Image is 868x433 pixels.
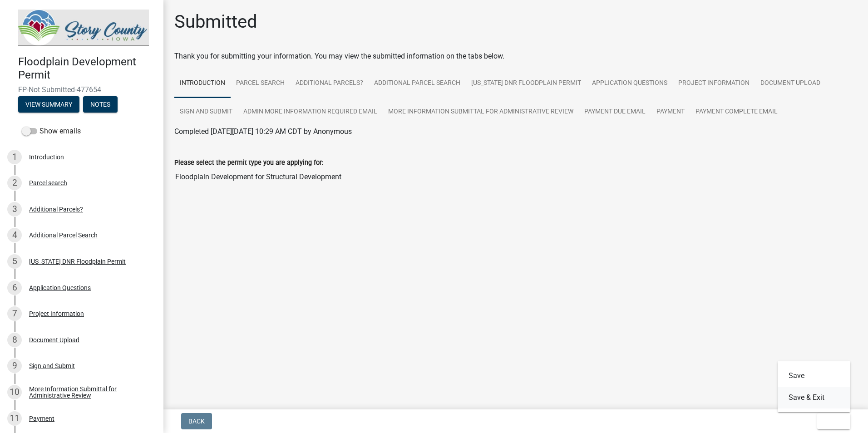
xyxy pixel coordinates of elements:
[7,411,22,426] div: 11
[174,98,238,127] a: Sign and Submit
[7,385,22,399] div: 10
[29,386,149,399] div: More Information Submittal for Administrative Review
[174,51,857,62] div: Thank you for submitting your information. You may view the submitted information on the tabs below.
[174,11,257,33] h1: Submitted
[29,415,54,422] div: Payment
[755,69,826,98] a: Document Upload
[778,361,850,412] div: Exit
[174,127,352,136] span: Completed [DATE][DATE] 10:29 AM CDT by Anonymous
[778,387,850,408] button: Save & Exit
[29,310,84,317] div: Project Information
[690,98,783,127] a: Payment Complete Email
[29,154,64,160] div: Introduction
[188,418,205,425] span: Back
[290,69,369,98] a: Additional Parcels?
[18,55,156,82] h4: Floodplain Development Permit
[231,69,290,98] a: Parcel search
[7,254,22,269] div: 5
[18,85,145,94] span: FP-Not Submitted-477654
[7,306,22,321] div: 7
[673,69,755,98] a: Project Information
[238,98,383,127] a: Admin More Information Required Email
[7,359,22,373] div: 9
[7,228,22,242] div: 4
[29,232,98,238] div: Additional Parcel Search
[29,337,79,343] div: Document Upload
[174,69,231,98] a: Introduction
[7,202,22,216] div: 3
[7,280,22,295] div: 6
[29,258,126,265] div: [US_STATE] DNR Floodplain Permit
[22,126,81,137] label: Show emails
[174,160,323,166] label: Please select the permit type you are applying for:
[18,10,149,46] img: Story County, Iowa
[369,69,466,98] a: Additional Parcel Search
[579,98,651,127] a: Payment Due Email
[83,101,118,108] wm-modal-confirm: Notes
[651,98,690,127] a: Payment
[29,363,75,369] div: Sign and Submit
[383,98,579,127] a: More Information Submittal for Administrative Review
[29,285,91,291] div: Application Questions
[18,101,79,108] wm-modal-confirm: Summary
[83,96,118,113] button: Notes
[7,176,22,190] div: 2
[181,413,212,429] button: Back
[18,96,79,113] button: View Summary
[587,69,673,98] a: Application Questions
[778,365,850,387] button: Save
[7,333,22,347] div: 8
[466,69,587,98] a: [US_STATE] DNR Floodplain Permit
[824,418,838,425] span: Exit
[7,150,22,164] div: 1
[817,413,850,429] button: Exit
[29,180,67,186] div: Parcel search
[29,206,83,212] div: Additional Parcels?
